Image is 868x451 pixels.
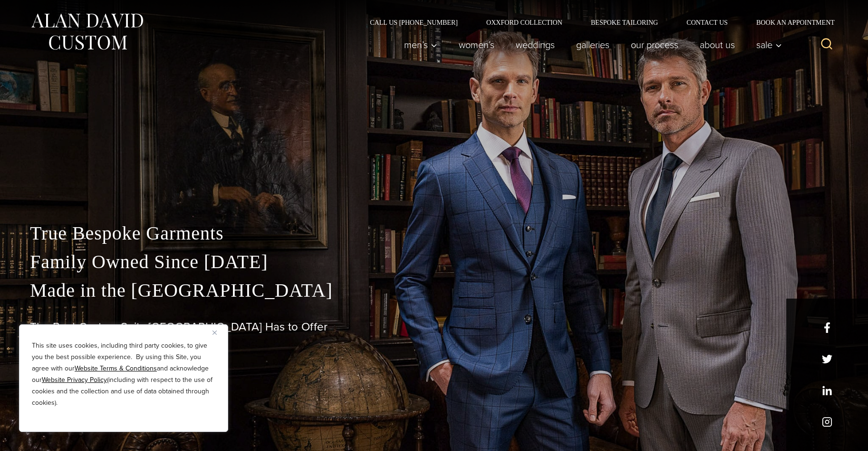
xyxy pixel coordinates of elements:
[472,19,577,26] a: Oxxford Collection
[448,35,505,54] a: Women’s
[30,10,144,53] img: Alan David Custom
[30,219,838,305] p: True Bespoke Garments Family Owned Since [DATE] Made in the [GEOGRAPHIC_DATA]
[356,19,838,26] nav: Secondary Navigation
[566,35,620,54] a: Galleries
[505,35,566,54] a: weddings
[689,35,746,54] a: About Us
[32,340,215,409] p: This site uses cookies, including third party cookies, to give you the best possible experience. ...
[620,35,689,54] a: Our Process
[756,40,782,50] span: Sale
[404,40,437,50] span: Men’s
[42,375,107,385] a: Website Privacy Policy
[742,19,838,26] a: Book an Appointment
[30,320,838,334] h1: The Best Custom Suits [GEOGRAPHIC_DATA] Has to Offer
[394,35,787,54] nav: Primary Navigation
[212,331,217,335] img: Close
[75,363,157,373] a: Website Terms & Conditions
[672,19,742,26] a: Contact Us
[577,19,672,26] a: Bespoke Tailoring
[356,19,472,26] a: Call Us [PHONE_NUMBER]
[815,33,838,56] button: View Search Form
[212,327,224,338] button: Close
